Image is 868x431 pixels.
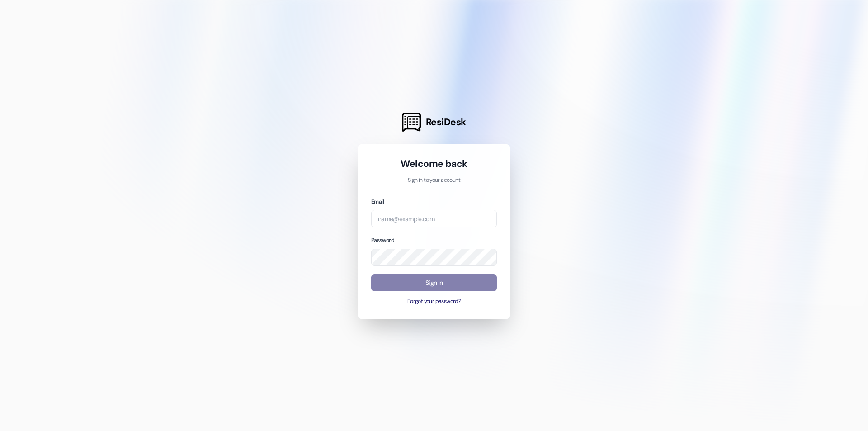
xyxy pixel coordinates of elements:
p: Sign in to your account [371,176,497,185]
h1: Welcome back [371,157,497,170]
button: Sign In [371,274,497,292]
input: name@example.com [371,210,497,227]
img: ResiDesk Logo [402,113,421,132]
label: Password [371,237,394,244]
button: Forgot your password? [371,298,497,306]
span: ResiDesk [426,116,466,128]
label: Email [371,198,384,205]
